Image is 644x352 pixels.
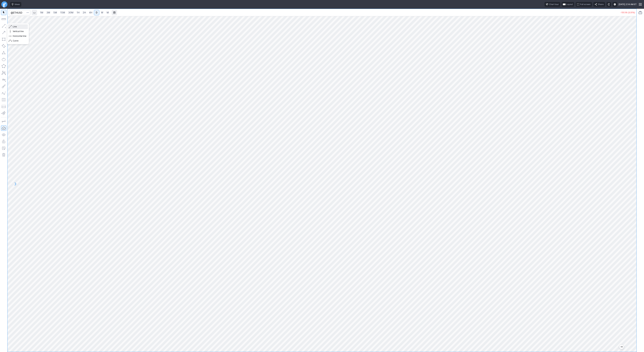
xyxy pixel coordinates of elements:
[77,11,79,14] span: 1H
[1,104,6,109] button: Position
[1,125,6,131] button: Drawings Autosave: On
[89,11,92,14] span: 4H
[619,3,637,6] span: [DATE] 2:14 AM ET
[96,11,97,14] span: D
[10,2,21,7] button: Ideas
[1,50,6,55] button: Triangle
[1,70,6,76] button: XABCD
[112,10,117,15] button: Range
[1,146,6,151] button: Add note
[81,10,87,15] a: 2H
[13,39,26,42] span: Curve
[612,2,617,7] button: Settings
[75,10,81,15] a: 1H
[59,10,67,15] a: 15M
[1,119,6,124] button: Drawing mode: Single
[1,63,6,69] button: Polygon
[105,10,110,15] a: M
[13,30,26,33] span: Vertical line
[60,11,65,14] span: 15M
[107,11,109,14] span: M
[619,344,624,349] button: Jump to the most recent bar
[1,30,6,35] button: Arrow
[46,11,50,14] span: 3M
[545,2,560,7] button: Chart tour
[1,132,6,137] button: Hide drawings
[32,10,37,15] button: Interval
[549,3,559,6] span: Chart tour
[593,2,605,7] button: Share
[40,11,43,14] span: 1M
[52,10,59,15] a: 5M
[598,3,604,6] span: Share
[1,16,6,22] button: Measure
[580,3,591,6] span: Full screen
[15,3,20,6] span: Ideas
[83,11,86,14] span: 2H
[1,90,6,96] button: Elliott waves
[9,10,30,15] input: Search
[68,11,73,14] span: 30M
[88,10,94,15] a: 4H
[25,10,30,15] button: Search
[45,10,52,15] a: 3M
[606,2,611,7] button: Toggle dark mode
[1,110,6,116] button: Anchored VWAP
[94,10,99,15] a: D
[1,10,6,15] button: Mouse
[1,37,6,42] button: Rectangle
[1,84,6,89] button: Brush
[1,57,6,62] button: Ellipse
[562,2,574,7] button: Layout
[7,23,29,44] div: Line
[13,34,26,38] span: Horizontal line
[101,11,103,14] span: W
[1,1,7,7] a: Finviz.com
[1,97,6,102] button: Fibonacci retracements
[1,77,6,82] button: Text
[1,43,6,49] button: Rotated rectangle
[38,10,45,15] a: 1M
[576,2,592,7] button: Full screen
[53,11,57,14] span: 5M
[13,25,26,28] span: Line
[638,10,643,15] button: Portfolio watchlist
[566,3,573,6] span: Layout
[620,12,635,14] p: -151.16 (3.51%)
[1,152,6,158] button: Remove all autosaved drawings
[1,23,6,29] button: Line
[1,139,6,144] button: Lock drawings
[67,10,75,15] a: 30M
[99,10,105,15] a: W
